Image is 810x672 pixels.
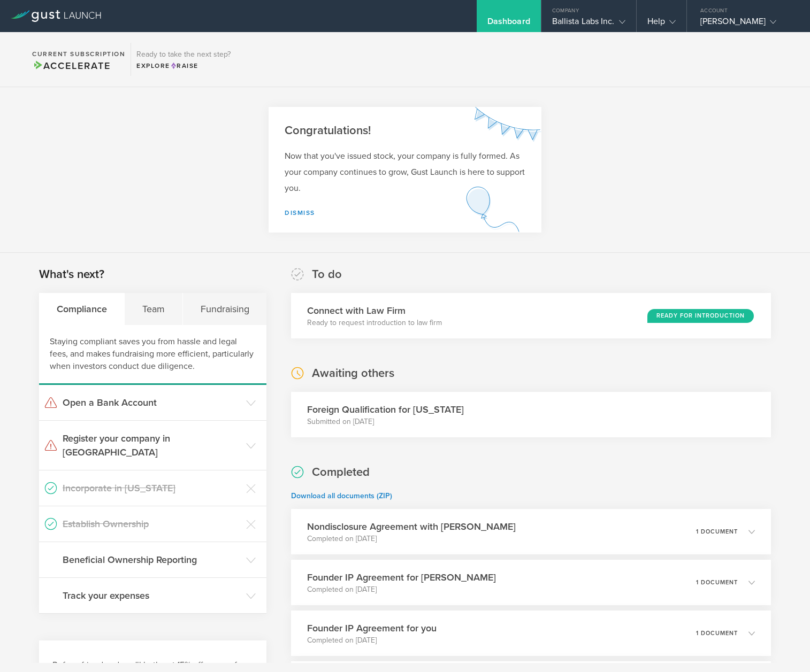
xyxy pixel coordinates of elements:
[285,148,525,196] p: Now that you've issued stock, your company is fully formed. As your company continues to grow, Gu...
[307,304,442,318] h3: Connect with Law Firm
[32,60,110,72] span: Accelerate
[39,325,266,385] div: Staying compliant saves you from hassle and legal fees, and makes fundraising more efficient, par...
[63,396,241,410] h3: Open a Bank Account
[312,366,394,381] h2: Awaiting others
[136,61,231,71] div: Explore
[63,553,241,567] h3: Beneficial Ownership Reporting
[696,580,738,585] p: 1 document
[136,51,231,58] h3: Ready to take the next step?
[39,293,125,325] div: Compliance
[63,517,241,531] h3: Establish Ownership
[307,318,442,328] p: Ready to request introduction to law firm
[32,51,125,57] h2: Current Subscription
[307,520,516,534] h3: Nondisclosure Agreement with [PERSON_NAME]
[700,16,791,32] div: [PERSON_NAME]
[285,209,315,217] a: Dismiss
[312,465,370,480] h2: Completed
[552,16,625,32] div: Ballista Labs Inc.
[307,584,496,595] p: Completed on [DATE]
[307,621,437,635] h3: Founder IP Agreement for you
[307,403,464,416] h3: Foreign Qualification for [US_STATE]
[307,635,437,646] p: Completed on [DATE]
[696,529,738,535] p: 1 document
[125,293,182,325] div: Team
[63,589,241,603] h3: Track your expenses
[647,16,676,32] div: Help
[647,309,754,323] div: Ready for Introduction
[63,431,241,459] h3: Register your company in [GEOGRAPHIC_DATA]
[307,570,496,584] h3: Founder IP Agreement for [PERSON_NAME]
[696,630,738,636] p: 1 document
[131,43,236,76] div: Ready to take the next step?ExploreRaise
[170,62,198,69] span: Raise
[285,123,525,138] h2: Congratulations!
[291,293,771,338] div: Connect with Law FirmReady to request introduction to law firmReady for Introduction
[183,293,266,325] div: Fundraising
[291,491,392,500] a: Download all documents (ZIP)
[312,267,342,282] h2: To do
[63,481,241,495] h3: Incorporate in [US_STATE]
[307,416,464,427] p: Submitted on [DATE]
[487,16,530,32] div: Dashboard
[307,534,516,544] p: Completed on [DATE]
[39,267,104,282] h2: What's next?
